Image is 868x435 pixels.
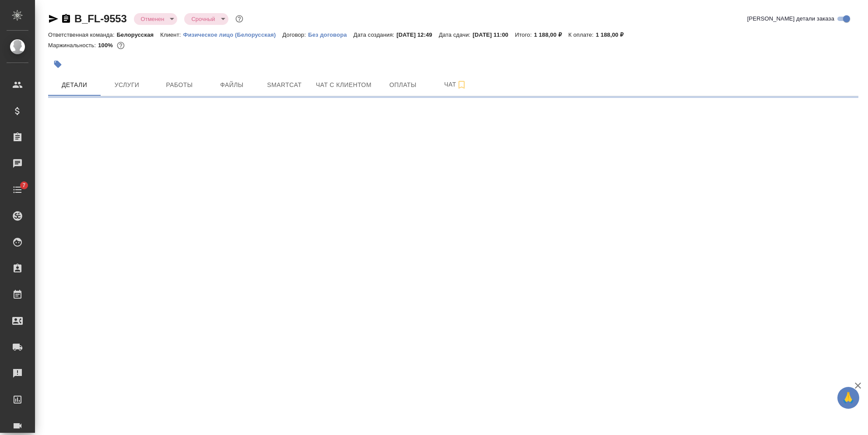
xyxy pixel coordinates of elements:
[183,31,282,38] p: Физическое лицо (Белорусская)
[189,15,217,23] button: Срочный
[534,31,568,38] p: 1 188,00 ₽
[308,31,353,38] p: Без договора
[74,13,127,24] a: B_FL-9553
[841,389,856,407] span: 🙏
[434,79,476,90] span: Чат
[134,13,178,25] div: Отменен
[234,13,245,24] button: Доп статусы указывают на важность/срочность заказа
[115,40,126,51] button: 0.00 RUB;
[98,42,115,49] p: 100%
[263,80,305,90] span: Smartcat
[283,31,308,38] p: Договор:
[353,31,396,38] p: Дата создания:
[48,55,67,74] button: Добавить тэг
[53,80,95,90] span: Детали
[2,179,33,201] a: 7
[515,31,534,38] p: Итого:
[48,31,117,38] p: Ответственная команда:
[439,31,472,38] p: Дата сдачи:
[382,80,424,90] span: Оплаты
[396,31,439,38] p: [DATE] 12:49
[472,31,515,38] p: [DATE] 11:00
[211,80,253,90] span: Файлы
[183,31,282,38] a: Физическое лицо (Белорусская)
[48,14,59,24] button: Скопировать ссылку для ЯМессенджера
[456,80,467,90] svg: Подписаться
[138,15,167,23] button: Отменен
[61,14,71,24] button: Скопировать ссылку
[316,80,371,90] span: Чат с клиентом
[117,31,161,38] p: Белорусская
[17,181,31,190] span: 7
[106,80,148,90] span: Услуги
[747,14,834,23] span: [PERSON_NAME] детали заказа
[48,42,98,49] p: Маржинальность:
[158,80,200,90] span: Работы
[184,13,228,25] div: Отменен
[160,31,183,38] p: Клиент:
[596,31,630,38] p: 1 188,00 ₽
[568,31,596,38] p: К оплате:
[308,31,353,38] a: Без договора
[837,387,859,409] button: 🙏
